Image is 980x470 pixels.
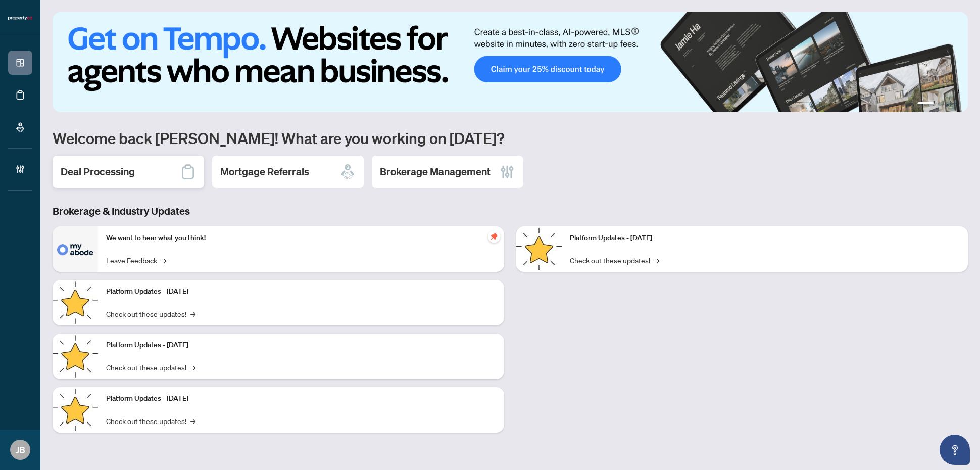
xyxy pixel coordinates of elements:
[190,362,195,373] span: →
[190,308,195,319] span: →
[570,255,659,266] a: Check out these updates!→
[954,102,958,106] button: 4
[190,415,195,427] span: →
[161,255,166,266] span: →
[570,232,960,244] p: Platform Updates - [DATE]
[106,340,496,351] p: Platform Updates - [DATE]
[16,443,25,457] span: JB
[106,308,195,319] a: Check out these updates!→
[106,286,496,297] p: Platform Updates - [DATE]
[516,226,562,272] img: Platform Updates - June 23, 2025
[488,230,500,243] span: pushpin
[380,165,491,179] h2: Brokerage Management
[106,362,195,373] a: Check out these updates!→
[946,102,950,106] button: 3
[53,387,98,433] img: Platform Updates - July 8, 2025
[938,102,942,106] button: 2
[220,165,309,179] h2: Mortgage Referrals
[53,280,98,325] img: Platform Updates - September 16, 2025
[106,393,496,404] p: Platform Updates - [DATE]
[8,15,32,21] img: logo
[917,102,934,106] button: 1
[53,12,968,112] img: Slide 0
[53,334,98,379] img: Platform Updates - July 21, 2025
[53,204,968,218] h3: Brokerage & Industry Updates
[106,232,496,244] p: We want to hear what you think!
[53,226,98,272] img: We want to hear what you think!
[61,165,135,179] h2: Deal Processing
[654,255,659,266] span: →
[940,435,970,465] button: Open asap
[106,415,195,427] a: Check out these updates!→
[53,128,968,148] h1: Welcome back [PERSON_NAME]! What are you working on [DATE]?
[106,255,166,266] a: Leave Feedback→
